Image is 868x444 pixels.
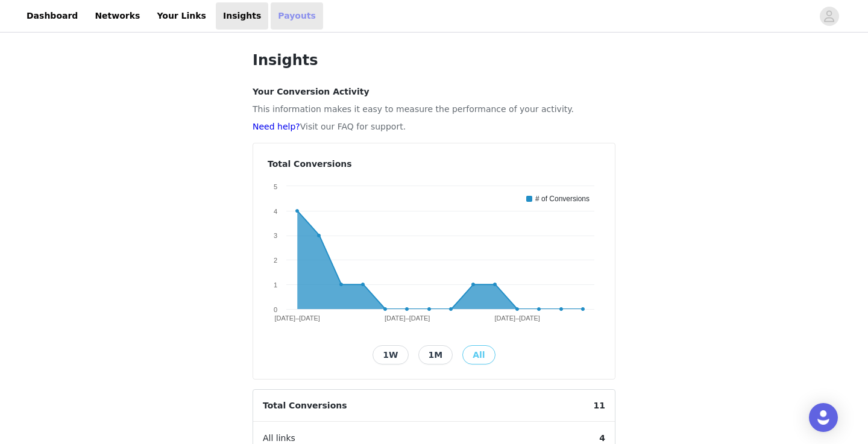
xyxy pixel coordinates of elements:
[253,122,300,131] a: Need help?
[253,86,615,98] h4: Your Conversion Activity
[253,49,615,71] h1: Insights
[253,103,615,116] p: This information makes it easy to measure the performance of your activity.
[274,208,277,215] text: 4
[535,195,590,203] text: # of Conversions
[87,2,147,30] a: Networks
[809,403,838,432] div: Open Intercom Messenger
[274,281,277,289] text: 1
[253,120,615,133] p: Visit our FAQ for support.
[274,257,277,264] text: 2
[275,314,320,322] text: [DATE]–[DATE]
[418,345,453,364] button: 1M
[19,2,85,30] a: Dashboard
[149,2,213,30] a: Your Links
[373,345,408,364] button: 1W
[268,158,600,170] h4: Total Conversions
[271,2,323,30] a: Payouts
[274,306,277,313] text: 0
[462,345,495,364] button: All
[253,390,357,422] span: Total Conversions
[216,2,268,30] a: Insights
[584,390,615,422] span: 11
[823,7,835,26] div: avatar
[274,183,277,190] text: 5
[385,314,430,322] text: [DATE]–[DATE]
[495,314,540,322] text: [DATE]–[DATE]
[274,232,277,239] text: 3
